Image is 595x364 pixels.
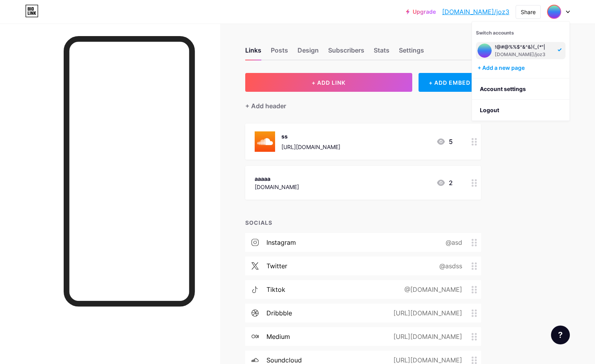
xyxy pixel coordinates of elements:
[476,30,514,36] span: Switch accounts
[472,78,569,100] a: Account settings
[399,45,424,60] div: Settings
[281,143,340,151] div: [URL][DOMAIN_NAME]
[436,178,453,187] div: 2
[245,73,412,92] button: + ADD LINK
[266,238,296,247] div: instagram
[433,238,472,247] div: @asd
[442,7,509,16] a: [DOMAIN_NAME]/joz3
[328,45,364,60] div: Subscribers
[255,183,299,191] div: [DOMAIN_NAME]
[266,308,292,318] div: dribbble
[245,218,481,227] div: SOCIALS
[266,261,287,271] div: twitter
[255,175,299,183] div: aaaaa
[495,51,553,58] div: [DOMAIN_NAME]/joz3
[472,100,569,121] li: Logout
[495,44,553,50] div: !@#@%%$^&^&)(_(*"|
[374,45,389,60] div: Stats
[419,73,481,92] div: + ADD EMBED
[266,332,290,341] div: medium
[297,45,319,60] div: Design
[255,131,275,152] img: ss
[281,132,340,140] div: ss
[245,101,286,111] div: + Add header
[245,45,261,60] div: Links
[381,308,472,318] div: [URL][DOMAIN_NAME]
[436,137,453,146] div: 5
[392,285,472,294] div: @[DOMAIN_NAME]
[381,332,472,341] div: [URL][DOMAIN_NAME]
[548,5,560,18] img: joz3
[266,285,285,294] div: tiktok
[271,45,288,60] div: Posts
[312,79,345,86] span: + ADD LINK
[477,44,492,58] img: joz3
[521,8,536,16] div: Share
[427,261,472,271] div: @asdss
[477,64,566,72] div: + Add a new page
[406,9,436,15] a: Upgrade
